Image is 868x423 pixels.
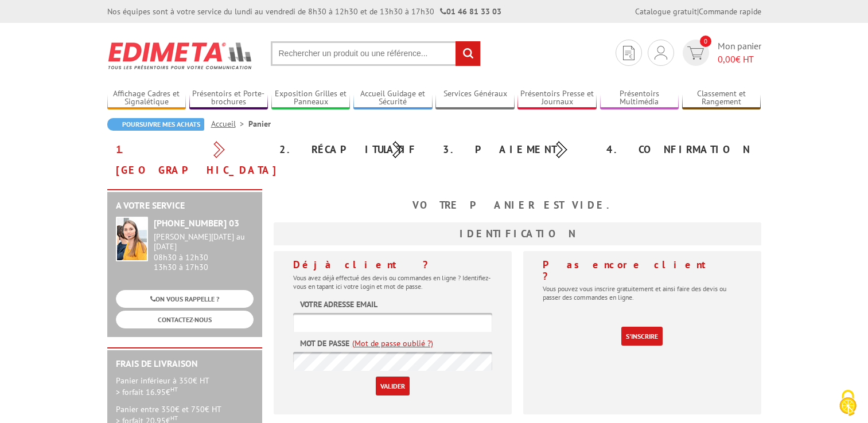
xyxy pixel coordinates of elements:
span: 0 [700,36,711,47]
label: Mot de passe [300,338,349,349]
h3: Identification [274,222,761,245]
a: S'inscrire [621,327,663,346]
sup: HT [170,414,178,422]
span: 0,00 [718,53,735,65]
input: Rechercher un produit ou une référence... [271,41,481,66]
div: 4. Confirmation [598,139,761,160]
p: Vous avez déjà effectué des devis ou commandes en ligne ? Identifiez-vous en tapant ici votre log... [293,273,492,291]
strong: 01 46 81 33 03 [440,6,501,17]
div: 1. [GEOGRAPHIC_DATA] [107,139,271,181]
a: (Mot de passe oublié ?) [352,338,433,349]
a: Présentoirs et Porte-brochures [189,89,268,108]
div: [PERSON_NAME][DATE] au [DATE] [154,232,254,252]
img: devis rapide [687,46,704,60]
p: Panier inférieur à 350€ HT [116,375,254,398]
input: rechercher [456,41,480,66]
img: Cookies (fenêtre modale) [834,389,862,417]
div: Nos équipes sont à votre service du lundi au vendredi de 8h30 à 12h30 et de 13h30 à 17h30 [107,6,501,17]
img: Edimeta [107,34,254,77]
h2: A votre service [116,201,254,211]
div: 08h30 à 12h30 13h30 à 17h30 [154,232,254,272]
strong: [PHONE_NUMBER] 03 [154,217,239,229]
a: Accueil Guidage et Sécurité [353,89,433,108]
li: Panier [248,118,271,130]
div: | [635,6,761,17]
a: Affichage Cadres et Signalétique [107,89,186,108]
a: ON VOUS RAPPELLE ? [116,290,254,308]
a: Exposition Grilles et Panneaux [271,89,351,108]
h2: Frais de Livraison [116,359,254,369]
div: 3. Paiement [434,139,598,160]
a: Accueil [211,119,248,129]
span: > forfait 16.95€ [116,387,178,397]
b: Votre panier est vide. [412,198,622,211]
a: Présentoirs Presse et Journaux [517,89,597,108]
div: 2. Récapitulatif [271,139,434,160]
h4: Déjà client ? [293,259,492,271]
a: Poursuivre mes achats [107,118,204,131]
span: € HT [718,53,761,66]
a: Commande rapide [699,6,761,17]
span: Mon panier [718,40,761,66]
label: Votre adresse email [300,299,377,310]
img: widget-service.jpg [116,217,148,261]
button: Cookies (fenêtre modale) [828,384,868,423]
a: Catalogue gratuit [635,6,697,17]
a: Services Généraux [435,89,515,108]
input: Valider [376,377,410,395]
a: Présentoirs Multimédia [600,89,679,108]
sup: HT [170,385,178,393]
a: devis rapide 0 Mon panier 0,00€ HT [680,40,761,66]
img: devis rapide [655,46,667,60]
a: CONTACTEZ-NOUS [116,311,254,328]
img: devis rapide [623,46,635,60]
h4: Pas encore client ? [543,259,742,282]
a: Classement et Rangement [682,89,761,108]
p: Vous pouvez vous inscrire gratuitement et ainsi faire des devis ou passer des commandes en ligne. [543,284,742,301]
